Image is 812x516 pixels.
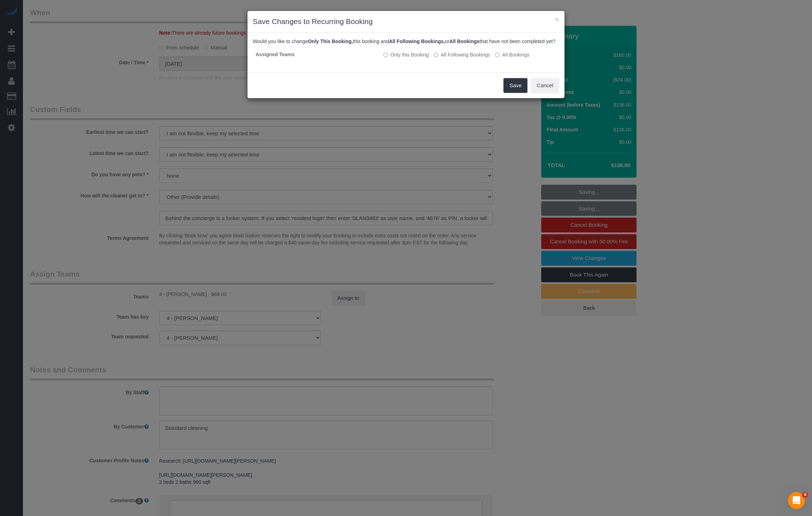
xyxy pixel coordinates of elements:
[449,38,480,44] b: All Bookings
[495,51,529,58] label: All bookings that have not been completed yet will be changed.
[256,52,294,57] strong: Assigned Teams
[434,53,438,57] input: All Following Bookings
[495,53,500,57] input: All Bookings
[383,53,388,57] input: Only this Booking
[788,492,805,509] iframe: Intercom live chat
[253,38,559,45] p: Would you like to change this booking and or that have not been completed yet?
[389,38,445,44] b: All Following Bookings,
[383,51,429,58] label: All other bookings in the series will remain the same.
[308,38,353,44] b: Only This Booking,
[253,16,559,27] h3: Save Changes to Recurring Booking
[434,51,490,58] label: This and all the bookings after it will be changed.
[531,78,559,93] button: Cancel
[555,16,559,23] button: ×
[802,492,808,498] span: 6
[503,78,527,93] button: Save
